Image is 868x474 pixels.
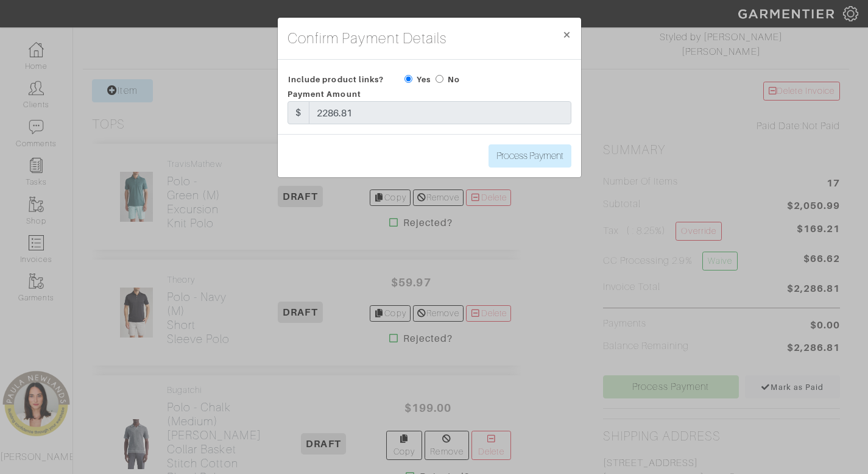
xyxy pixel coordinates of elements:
[562,26,571,43] span: ×
[448,74,460,85] label: No
[489,144,571,168] input: Process Payment
[288,101,309,124] div: $
[288,71,384,88] span: Include product links?
[288,90,361,99] span: Payment Amount
[417,74,431,85] label: Yes
[288,27,446,49] h4: Confirm Payment Details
